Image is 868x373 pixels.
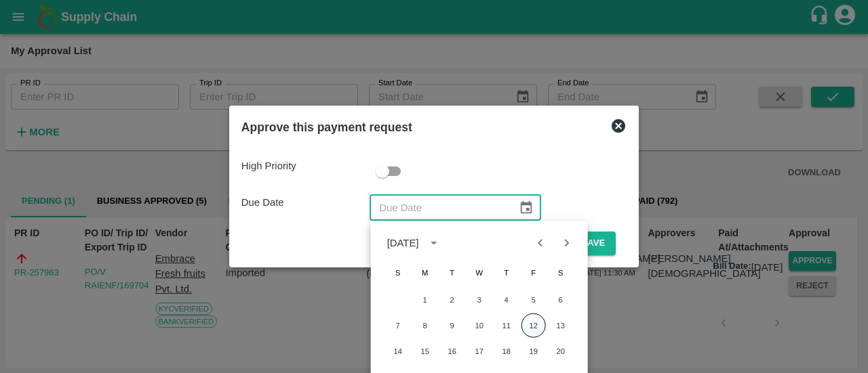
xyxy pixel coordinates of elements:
[549,288,573,312] button: 6
[413,288,437,312] button: 1
[521,259,546,286] span: Friday
[521,288,546,312] button: 5
[553,230,579,256] button: Next month
[521,313,546,338] button: 12
[528,230,553,256] button: Previous month
[571,232,616,255] button: Save
[386,259,410,286] span: Sunday
[549,259,573,286] span: Saturday
[241,158,370,173] p: High Priority
[494,313,519,338] button: 11
[387,236,419,250] div: [DATE]
[513,195,539,221] button: Choose date
[370,195,508,221] input: Due Date
[440,313,465,338] button: 9
[241,120,412,134] b: Approve this payment request
[494,288,519,312] button: 4
[467,288,492,312] button: 3
[422,232,444,254] button: calendar view is open, switch to year view
[413,259,437,286] span: Monday
[440,288,465,312] button: 2
[494,339,519,364] button: 18
[467,259,492,286] span: Wednesday
[549,339,573,364] button: 20
[549,313,573,338] button: 13
[386,339,410,364] button: 14
[386,313,410,338] button: 7
[440,259,465,286] span: Tuesday
[494,259,519,286] span: Thursday
[440,339,465,364] button: 16
[467,339,492,364] button: 17
[241,195,370,210] p: Due Date
[467,313,492,338] button: 10
[521,339,546,364] button: 19
[413,339,437,364] button: 15
[413,313,437,338] button: 8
